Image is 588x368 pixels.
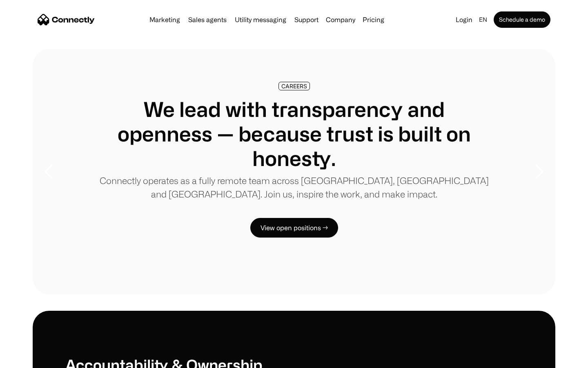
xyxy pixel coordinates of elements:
div: CAREERS [281,83,307,89]
a: Schedule a demo [494,11,550,28]
a: Pricing [359,16,388,23]
div: en [479,14,487,25]
p: Connectly operates as a fully remote team across [GEOGRAPHIC_DATA], [GEOGRAPHIC_DATA] and [GEOGRA... [98,174,490,201]
a: Login [452,14,476,25]
a: Support [291,16,322,23]
div: Company [326,14,355,25]
a: Utility messaging [232,16,290,23]
h1: We lead with transparency and openness — because trust is built on honesty. [98,97,490,171]
a: View open positions → [250,218,338,238]
a: Sales agents [185,16,230,23]
aside: Language selected: English [8,353,49,365]
ul: Language list [16,354,49,365]
a: Marketing [146,16,183,23]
